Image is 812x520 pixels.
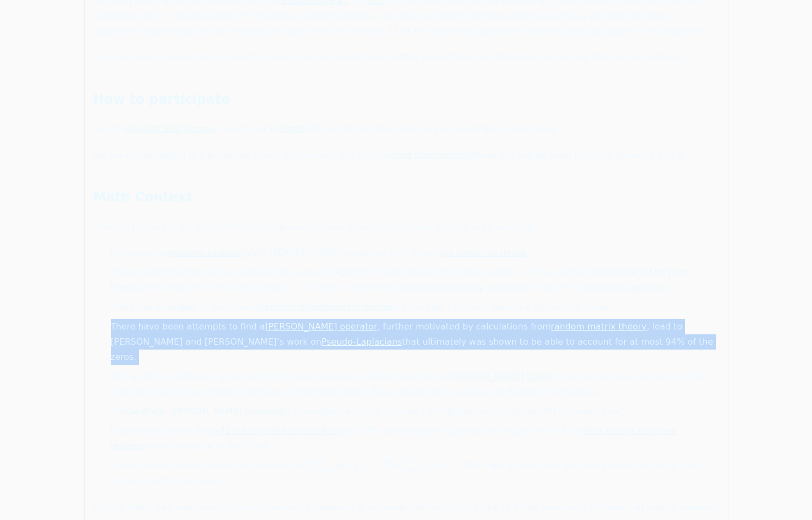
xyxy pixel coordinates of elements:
span: 27 [365,265,373,274]
span: μ [336,461,342,471]
span: 1 [330,465,333,474]
span: 0 [463,459,469,471]
span: 1 [422,465,426,474]
a: remains agnostic [592,282,666,293]
li: The is non-negative, which has been interpreted as saying that RH is “barely true”. [108,404,719,419]
li: It has been proven that and 100% are arbitrarily close to the critical line, but the slowly conve... [108,423,719,454]
span: ​ [334,458,335,468]
a: [PERSON_NAME] and Hiary [111,267,690,293]
span: 0 [360,266,365,278]
span: = [324,465,330,474]
a: reasons to doubt [171,248,244,258]
li: There have been attempts to find a , further motivated by calculations from , lead to [PERSON_NAM... [108,319,719,365]
a: Request Edit Access [127,124,214,134]
span: 1 [558,281,564,293]
a: De-Bruijn [PERSON_NAME] Constant [127,406,284,416]
span: t [454,268,458,277]
p: You can or reach out by with an introduction and how you would like to contribute. [93,122,719,137]
li: Ivic explained while [PERSON_NAME] explained why there is . [108,245,719,261]
span: ( [450,266,454,278]
a: [PERSON_NAME] Class [451,371,549,382]
span: ( [434,459,438,471]
a: >41% are on the critical line [212,426,337,436]
span: ) [458,266,462,278]
span: λ [428,461,434,471]
span: 0 [564,281,569,293]
li: There’s significant numerical version but even at height the discrepancy only reaches ~3.3 as sho... [108,265,719,295]
span: N [319,458,325,465]
li: There are analogies to the solved but the zeta functions there are rational functions. [108,300,719,315]
span: ∑ [401,460,412,472]
span: 1 [354,266,360,278]
a: start documenting [392,150,472,160]
span: ∑ [309,460,319,472]
h2: Math Context [93,189,719,206]
a: Pseudo-Laplacians [322,337,402,347]
a: Riemann Hypothesis for curves [256,302,392,312]
span: = [416,465,422,474]
a: best known zero-free regions [111,426,676,451]
li: RH has been continually generalized to broader universes of functions like the but we do not know... [108,369,719,399]
span: ≪ [360,459,370,471]
span: 22 [569,280,577,289]
h2: How to participate [93,91,719,109]
span: n [347,461,353,471]
span: ) [353,459,357,471]
a: random matrix theory [551,321,646,332]
a: Email [280,124,304,134]
a: no reason to doubt [443,248,525,258]
span: n [319,466,324,473]
span: n [412,466,416,473]
span: S [443,268,449,277]
span: ( [342,459,347,471]
p: This presents a unique time to launch a large-scale collaboration to further understand and ultim... [93,50,719,65]
span: ) [445,459,449,471]
p: We are not accepting any purported proofs or ideas yet, but you can these and merge them in durin... [93,148,719,163]
li: There’s simple formulations like showing that or (at least on average) but both conjectures were ... [108,458,719,489]
span: ≤ [452,459,461,471]
span: n [438,461,445,471]
span: ​ [392,459,393,468]
a: [PERSON_NAME] operator [265,321,377,332]
span: N [382,461,391,471]
p: There is 150 years’ worth of attempts, computations, and intuition, which can be hard to consolid... [93,219,719,234]
a: Odlyzko numerically verified [395,282,519,293]
span: ​ [426,458,427,468]
span: N [412,458,418,465]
